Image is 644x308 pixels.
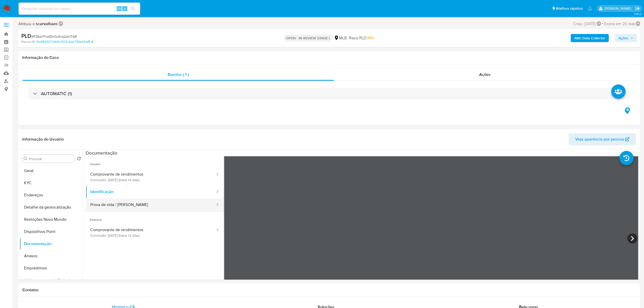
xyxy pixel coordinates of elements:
[571,34,609,42] button: AML Data Collector
[35,21,58,27] b: scarvalhaes
[367,35,374,41] span: MID
[20,238,83,250] button: Documentação
[128,5,138,12] button: search-icon
[31,34,77,39] span: # FZ6zYFiid1DN1vrfvq2ANTGP
[20,274,83,286] button: Adiantamentos de Dinheiro
[22,55,636,60] h1: Informação do Caso
[36,40,93,44] a: 9b4f56907bfb9e11f25c6ab783e06ef8
[29,157,73,161] input: Procurar
[41,91,72,96] h3: AUTOMATIC (1)
[569,133,636,145] button: Veja aparência por pessoa
[556,6,583,11] span: Atalhos rápidos
[28,88,630,99] div: AUTOMATIC (1)
[604,6,633,11] p: sara.carvalhaes@mercadopago.com.br
[573,20,601,27] div: Criou: [DATE]
[588,6,592,11] a: Notificações
[615,34,637,42] button: Ações
[349,35,374,41] span: Risco PLD:
[635,6,640,11] a: Sair
[21,40,35,44] b: Person ID
[604,21,635,27] span: Expira em 20 dias
[284,35,332,42] p: OPEN - IN REVIEW STAGE I
[24,157,28,161] button: Procurar
[124,6,126,11] span: s
[168,72,189,77] span: Eventos ( 1 )
[20,250,83,262] button: Anexos
[334,35,347,41] div: MLB
[18,21,58,27] span: Atribuiu o
[20,213,83,226] button: Restrições Novo Mundo
[20,262,83,274] button: Empréstimos
[618,34,628,42] span: Ações
[20,189,83,201] button: Endereços
[479,72,491,77] span: Ações
[602,20,603,27] span: -
[20,226,83,238] button: Dispositivos Point
[19,5,140,12] input: Pesquise usuários ou casos...
[575,133,624,145] span: Veja aparência por pessoa
[20,165,83,177] button: Geral
[22,287,636,293] h1: Contatos
[574,34,605,42] b: AML Data Collector
[77,157,81,162] button: Retornar ao pedido padrão
[117,6,121,11] span: Alt
[20,177,83,189] button: KYC
[20,201,83,213] button: Detalhe da geolocalização
[21,32,31,40] b: PLD
[22,137,64,142] h1: Informação do Usuário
